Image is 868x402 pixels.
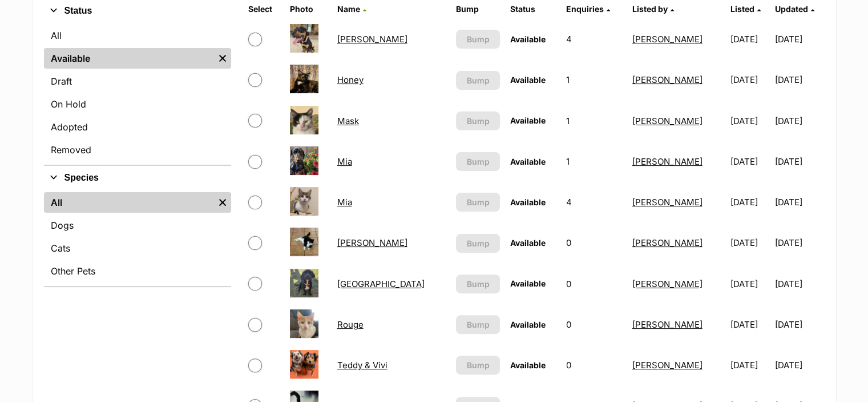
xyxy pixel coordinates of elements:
td: [DATE] [726,142,774,181]
a: All [44,192,214,213]
span: Bump [467,74,490,86]
a: [PERSON_NAME] [632,74,703,85]
td: [DATE] [726,223,774,262]
td: 0 [562,305,627,344]
a: Remove filter [214,192,231,213]
a: [PERSON_NAME] [632,116,703,126]
span: Listed [730,4,754,14]
td: [DATE] [726,182,774,222]
td: 1 [562,101,627,141]
a: Mask [337,116,359,126]
td: [DATE] [775,60,823,99]
a: Enquiries [566,4,610,14]
span: Available [510,34,546,44]
td: [DATE] [726,345,774,385]
span: Bump [467,196,490,208]
a: Mia [337,197,352,208]
a: [PERSON_NAME] [632,237,703,248]
span: Available [510,197,546,207]
button: Bump [456,193,500,212]
a: Adopted [44,117,231,137]
span: Bump [467,237,490,249]
a: [PERSON_NAME] [632,319,703,330]
td: [DATE] [726,305,774,344]
button: Bump [456,71,500,90]
span: Available [510,278,546,288]
a: [PERSON_NAME] [632,156,703,167]
a: [PERSON_NAME] [337,237,407,248]
a: Listed [730,4,761,14]
a: Removed [44,140,231,160]
span: translation missing: en.admin.listings.index.attributes.enquiries [566,4,604,14]
button: Bump [456,234,500,253]
a: Updated [775,4,814,14]
td: 0 [562,223,627,262]
a: [PERSON_NAME] [632,360,703,371]
span: Bump [467,156,490,168]
a: Teddy & Vivi [337,360,387,371]
a: All [44,25,231,46]
td: 0 [562,264,627,304]
span: Available [510,116,546,125]
a: [PERSON_NAME] [632,197,703,208]
a: Other Pets [44,261,231,281]
span: Available [510,360,546,370]
a: Draft [44,71,231,91]
span: Available [510,157,546,166]
a: [PERSON_NAME] [337,34,407,45]
button: Bump [456,274,500,293]
span: Bump [467,33,490,45]
div: Species [44,190,231,286]
td: 1 [562,142,627,181]
td: [DATE] [726,264,774,304]
a: [PERSON_NAME] [632,278,703,289]
button: Bump [456,112,500,130]
button: Species [44,170,231,185]
td: 4 [562,182,627,222]
td: [DATE] [726,19,774,59]
a: Cats [44,238,231,258]
button: Bump [456,30,500,49]
a: Available [44,48,214,69]
span: Bump [467,278,490,290]
td: 1 [562,60,627,99]
a: [PERSON_NAME] [632,34,703,45]
button: Bump [456,356,500,375]
td: [DATE] [726,101,774,141]
td: 0 [562,345,627,385]
td: [DATE] [775,101,823,141]
td: [DATE] [775,264,823,304]
td: [DATE] [775,223,823,262]
a: Mia [337,156,352,167]
span: Bump [467,359,490,371]
span: Listed by [632,4,668,14]
div: Status [44,23,231,165]
a: Honey [337,74,364,85]
td: [DATE] [775,142,823,181]
td: [DATE] [775,345,823,385]
a: Dogs [44,215,231,236]
button: Bump [456,152,500,171]
a: Remove filter [214,48,231,69]
td: [DATE] [775,182,823,222]
td: [DATE] [775,305,823,344]
a: On Hold [44,94,231,114]
span: Available [510,75,546,85]
a: [GEOGRAPHIC_DATA] [337,278,425,289]
span: Bump [467,319,490,331]
span: Updated [775,4,808,14]
td: 4 [562,19,627,59]
a: Rouge [337,319,364,330]
span: Bump [467,115,490,127]
span: Name [337,4,360,14]
a: Name [337,4,366,14]
button: Status [44,3,231,18]
button: Bump [456,315,500,334]
a: Listed by [632,4,674,14]
td: [DATE] [775,19,823,59]
td: [DATE] [726,60,774,99]
span: Available [510,238,546,248]
span: Available [510,320,546,329]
